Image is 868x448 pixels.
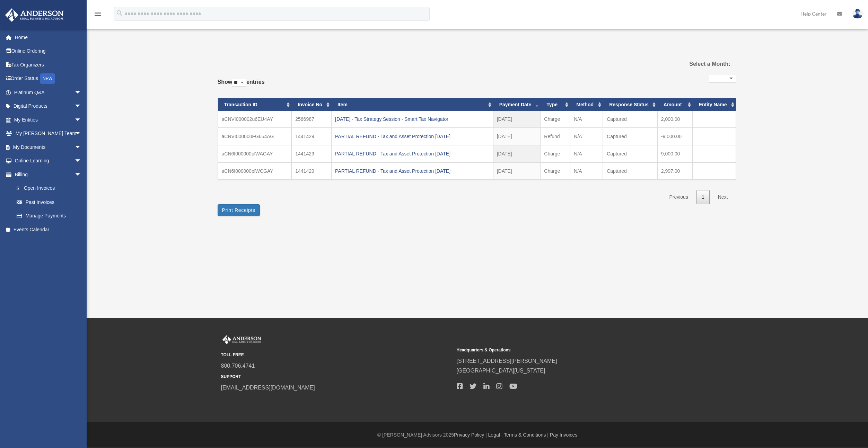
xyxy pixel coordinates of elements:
[218,77,265,94] label: Show entries
[540,162,570,180] td: Charge
[291,128,331,145] td: 1441429
[218,204,260,216] button: Print Receipts
[493,162,541,180] td: [DATE]
[5,86,92,99] a: Platinum Q&Aarrow_drop_down
[291,98,331,111] th: Invoice No: activate to sort column ascending
[570,98,603,111] th: Method: activate to sort column ascending
[221,363,255,369] a: 800.706.4741
[10,209,92,223] a: Manage Payments
[74,113,88,127] span: arrow_drop_down
[493,98,541,111] th: Payment Date: activate to sort column ascending
[221,385,315,391] a: [EMAIL_ADDRESS][DOMAIN_NAME]
[218,128,292,145] td: aCNVI000000FG654AG
[603,128,657,145] td: Captured
[335,132,489,141] div: PARTIAL REFUND - Tax and Asset Protection [DATE]
[5,30,92,44] a: Home
[218,111,292,128] td: aCNVI000002u6EU4AY
[218,98,292,111] th: Transaction ID: activate to sort column ascending
[20,184,24,193] span: $
[5,99,92,113] a: Digital Productsarrow_drop_down
[10,181,92,196] a: $Open Invoices
[570,145,603,162] td: N/A
[5,140,92,154] a: My Documentsarrow_drop_down
[457,347,687,354] small: Headquarters & Operations
[5,154,92,168] a: Online Learningarrow_drop_down
[335,149,489,159] div: PARTIAL REFUND - Tax and Asset Protection [DATE]
[87,431,868,439] div: © [PERSON_NAME] Advisors 2025
[570,128,603,145] td: N/A
[291,162,331,180] td: 1441429
[657,128,693,145] td: -9,000.00
[570,162,603,180] td: N/A
[713,190,733,204] a: Next
[74,86,88,100] span: arrow_drop_down
[74,140,88,154] span: arrow_drop_down
[5,223,92,236] a: Events Calendar
[74,154,88,168] span: arrow_drop_down
[540,145,570,162] td: Charge
[5,168,92,181] a: Billingarrow_drop_down
[74,168,88,182] span: arrow_drop_down
[74,99,88,114] span: arrow_drop_down
[457,358,557,364] a: [STREET_ADDRESS][PERSON_NAME]
[5,72,92,86] a: Order StatusNEW
[457,368,545,374] a: [GEOGRAPHIC_DATA][US_STATE]
[540,98,570,111] th: Type: activate to sort column ascending
[657,98,693,111] th: Amount: activate to sort column ascending
[454,432,487,438] a: Privacy Policy |
[657,162,693,180] td: 2,997.00
[5,44,92,58] a: Online Ordering
[570,111,603,128] td: N/A
[94,12,102,18] a: menu
[5,58,92,72] a: Tax Organizers
[488,432,503,438] a: Legal |
[603,111,657,128] td: Captured
[693,98,736,111] th: Entity Name: activate to sort column ascending
[335,166,489,176] div: PARTIAL REFUND - Tax and Asset Protection [DATE]
[116,9,123,17] i: search
[603,98,657,111] th: Response Status: activate to sort column ascending
[493,145,541,162] td: [DATE]
[221,351,452,359] small: TOLL FREE
[664,190,693,204] a: Previous
[94,10,102,18] i: menu
[74,127,88,141] span: arrow_drop_down
[218,162,292,180] td: aCN6f000000plWCGAY
[221,335,263,344] img: Anderson Advisors Platinum Portal
[603,162,657,180] td: Captured
[657,111,693,128] td: 2,000.00
[291,145,331,162] td: 1441429
[3,8,66,22] img: Anderson Advisors Platinum Portal
[654,59,730,69] label: Select a Month:
[335,114,489,124] div: [DATE] - Tax Strategy Session - Smart Tax Navigator
[540,128,570,145] td: Refund
[291,111,331,128] td: 2566987
[852,9,863,19] img: User Pic
[493,111,541,128] td: [DATE]
[232,79,246,87] select: Showentries
[540,111,570,128] td: Charge
[603,145,657,162] td: Captured
[5,113,92,127] a: My Entitiesarrow_drop_down
[331,98,493,111] th: Item: activate to sort column ascending
[221,373,452,380] small: SUPPORT
[696,190,710,204] a: 1
[40,73,55,84] div: NEW
[550,432,577,438] a: Pay Invoices
[10,195,88,209] a: Past Invoices
[504,432,549,438] a: Terms & Conditions |
[657,145,693,162] td: 9,000.00
[5,127,92,141] a: My [PERSON_NAME] Teamarrow_drop_down
[218,145,292,162] td: aCN6f000000plWAGAY
[493,128,541,145] td: [DATE]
